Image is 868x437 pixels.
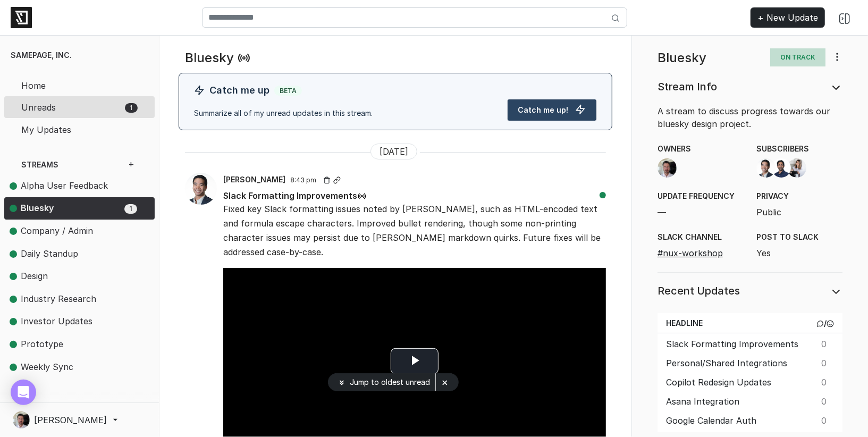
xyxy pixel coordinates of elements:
span: Samepage, Inc. [11,51,72,60]
img: logo-6ba331977e59facfbff2947a2e854c94a5e6b03243a11af005d3916e8cc67d17.png [11,7,32,28]
td: 0 [811,391,842,410]
span: Beta [274,86,302,96]
span: Design [21,271,48,281]
span: Streams [21,159,105,170]
td: Google Calendar Auth [658,410,811,432]
a: Company / Admin [4,220,146,242]
span: Subscribers [756,143,842,154]
span: [PERSON_NAME] [34,414,107,426]
span: [PERSON_NAME] [223,175,285,184]
span: Prototype [10,338,122,351]
img: Kayli [787,158,806,178]
span: 1 [125,103,138,113]
span: 8:43 pm [290,176,316,184]
span: Daily Standup [21,248,78,259]
td: 0 [811,372,842,391]
span: Update Frequency [658,190,744,201]
span: On Track [770,48,825,66]
a: My Updates [13,118,146,140]
th: / [811,313,842,333]
span: Bluesky [10,201,122,215]
span: Industry Research [10,292,122,306]
span: Owners [658,143,744,154]
a: [PERSON_NAME] [13,411,146,428]
span: Design [10,270,122,283]
div: — [651,190,750,218]
a: Streams [13,153,114,174]
a: Investor Updates [4,310,146,333]
td: 0 [811,333,842,353]
button: Read this update to me [357,188,367,202]
span: Company / Admin [21,225,93,236]
img: Paul Wicker [658,158,677,178]
button: Jump to oldest unread [328,373,436,391]
a: + New Update [751,7,825,28]
p: Fixed key Slack formatting issues noted by [PERSON_NAME], such as HTML-encoded text and formula e... [223,202,606,260]
a: + [116,153,146,174]
a: Bluesky 1 [4,197,146,220]
span: Privacy [756,190,842,201]
td: 0 [811,410,842,432]
div: Yes [750,231,849,259]
a: Read new updates [238,54,250,64]
span: Company / Admin [10,224,122,238]
a: [PERSON_NAME] [223,174,290,184]
td: Asana Integration [658,391,811,410]
span: Unreads [21,101,122,114]
a: Unreads 1 [13,96,146,119]
span: Slack Formatting Improvements [223,188,367,202]
img: Paul Wicker [13,411,30,428]
td: Slack Formatting Improvements [658,333,811,353]
span: Investor Updates [10,315,122,329]
span: Post to Slack [756,231,842,242]
span: Alpha User Feedback [21,180,108,191]
span: Alpha User Feedback [10,179,122,193]
a: Alpha User Feedback [4,174,146,197]
span: Slack Channel [658,231,744,242]
span: My Updates [21,123,122,136]
span: Prototype [21,339,63,349]
a: Daily Standup [4,242,146,265]
span: Catch me up [209,85,269,96]
button: Catch me up! [507,99,597,121]
a: Prototype [4,333,146,356]
div: Open Intercom Messenger [11,380,36,405]
span: 1 [124,204,137,214]
button: Play Video [391,348,439,374]
span: Catch me up! [518,105,569,114]
h5: Recent Updates [658,285,817,296]
h5: Stream Info [658,81,817,92]
td: 0 [811,352,842,372]
span: Weekly Sync [10,360,122,374]
a: Industry Research [4,288,146,310]
div: Public [750,190,849,218]
span: Home [21,79,122,92]
a: Home [13,74,146,96]
div: A stream to discuss progress towards our bluesky design project. [651,105,849,130]
img: Jason Wu [756,158,776,178]
img: Sahil Jain [772,158,791,178]
span: Weekly Sync [21,362,73,372]
h4: Bluesky [658,48,757,64]
span: Investor Updates [21,316,92,326]
a: #nux-workshop [658,248,723,258]
span: Bluesky [21,203,54,213]
span: + [125,158,138,170]
a: Weekly Sync [4,356,146,379]
img: Jason Wu [185,173,217,205]
span: Daily Standup [10,247,122,261]
h4: Bluesky [185,48,234,64]
span: Industry Research [21,293,96,304]
td: Personal/Shared Integrations [658,352,811,372]
th: Headline [658,313,811,333]
div: Summarize all of my unread updates in this stream. [188,107,501,121]
a: Design [4,265,146,288]
span: [DATE] [370,144,417,159]
td: Copilot Redesign Updates [658,372,811,391]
